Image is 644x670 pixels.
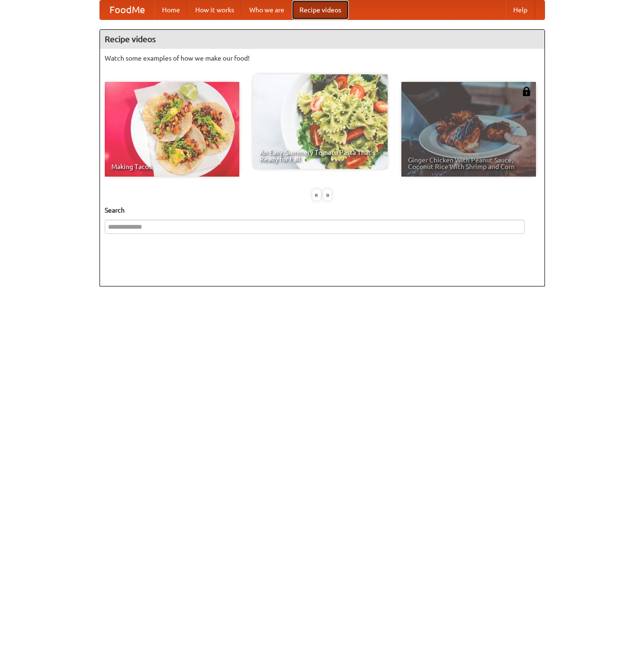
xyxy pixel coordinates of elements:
a: Recipe videos [292,0,349,19]
h4: Recipe videos [100,30,544,49]
a: How it works [188,0,242,19]
span: Making Tacos [111,163,233,170]
h5: Search [105,205,540,215]
a: Home [154,0,188,19]
div: » [323,189,332,201]
a: Who we are [242,0,292,19]
a: Help [506,0,535,19]
a: FoodMe [100,0,154,19]
div: « [312,189,321,201]
a: Making Tacos [105,82,239,177]
p: Watch some examples of how we make our food! [105,54,540,63]
img: 483408.png [522,87,531,96]
span: An Easy, Summery Tomato Pasta That's Ready for Fall [260,149,381,162]
a: An Easy, Summery Tomato Pasta That's Ready for Fall [253,74,388,169]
